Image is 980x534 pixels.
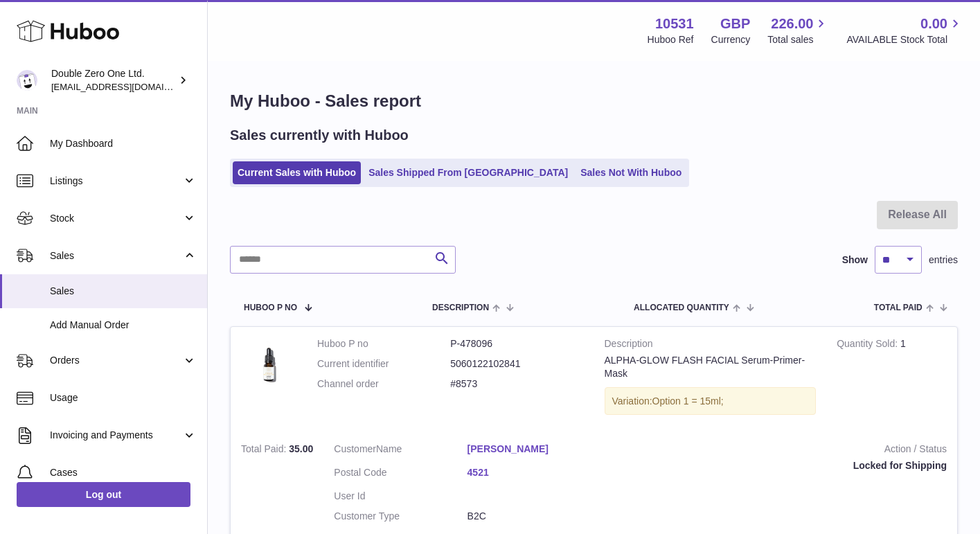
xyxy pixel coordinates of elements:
[720,15,750,33] strong: GBP
[50,249,182,262] span: Sales
[50,137,197,150] span: My Dashboard
[874,303,923,312] span: Total paid
[450,337,583,350] dd: P-478096
[50,212,182,225] span: Stock
[50,429,182,442] span: Invoicing and Payments
[605,337,817,354] strong: Description
[317,377,450,391] dt: Channel order
[334,490,467,503] dt: User Id
[920,15,947,33] span: 0.00
[50,466,197,479] span: Cases
[50,319,197,332] span: Add Manual Order
[837,338,900,353] strong: Quantity Sold
[432,303,489,312] span: Description
[605,354,817,380] div: ALPHA-GLOW FLASH FACIAL Serum-Primer-Mask
[767,15,829,46] a: 226.00 Total sales
[771,15,813,33] span: 226.00
[450,377,583,391] dd: #8573
[648,33,694,46] div: Huboo Ref
[605,387,817,416] div: Variation:
[50,391,197,404] span: Usage
[289,443,313,454] span: 35.00
[51,81,204,92] span: [EMAIL_ADDRESS][DOMAIN_NAME]
[317,357,450,371] dt: Current identifier
[50,354,182,367] span: Orders
[846,33,963,46] span: AVAILABLE Stock Total
[621,459,947,472] div: Locked for Shipping
[334,466,467,483] dt: Postal Code
[334,443,467,459] dt: Name
[241,443,289,458] strong: Total Paid
[634,303,729,312] span: ALLOCATED Quantity
[233,161,361,184] a: Current Sales with Huboo
[621,443,947,459] strong: Action / Status
[51,67,176,94] div: Double Zero One Ltd.
[334,510,467,523] dt: Customer Type
[576,161,686,184] a: Sales Not With Huboo
[711,33,751,46] div: Currency
[334,443,376,454] span: Customer
[17,70,37,91] img: hello@001skincare.com
[846,15,963,46] a: 0.00 AVAILABLE Stock Total
[450,357,583,371] dd: 5060122102841
[244,303,297,312] span: Huboo P no
[842,253,868,267] label: Show
[17,482,190,507] a: Log out
[767,33,829,46] span: Total sales
[317,337,450,350] dt: Huboo P no
[50,175,182,188] span: Listings
[467,443,600,456] a: [PERSON_NAME]
[364,161,573,184] a: Sales Shipped From [GEOGRAPHIC_DATA]
[929,253,958,267] span: entries
[826,327,957,433] td: 1
[652,395,724,407] span: Option 1 = 15ml;
[467,466,600,479] a: 4521
[241,337,296,393] img: 105311660219419.jpg
[467,510,600,523] dd: B2C
[230,90,958,112] h1: My Huboo - Sales report
[50,285,197,298] span: Sales
[655,15,694,33] strong: 10531
[230,126,409,145] h2: Sales currently with Huboo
